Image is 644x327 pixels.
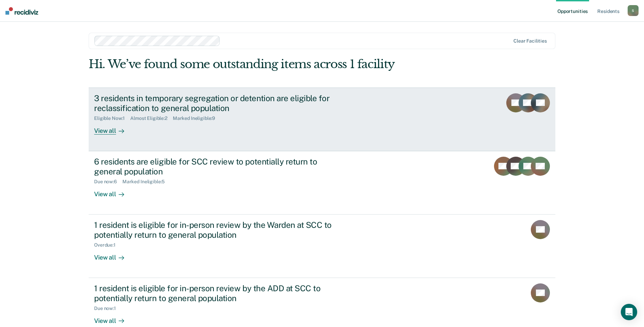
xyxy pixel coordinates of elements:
div: Marked Ineligible : 9 [173,115,221,121]
img: Recidiviz [5,7,38,15]
div: Due now : 1 [94,306,121,311]
div: Almost Eligible : 2 [130,115,173,121]
div: View all [94,185,132,198]
a: 6 residents are eligible for SCC review to potentially return to general populationDue now:6Marke... [89,151,555,215]
div: Clear facilities [513,38,547,44]
button: S [628,5,639,16]
div: Due now : 6 [94,179,122,185]
div: View all [94,121,132,135]
div: Hi. We’ve found some outstanding items across 1 facility [89,57,462,71]
div: Overdue : 1 [94,242,121,248]
a: 1 resident is eligible for in-person review by the Warden at SCC to potentially return to general... [89,215,555,278]
div: 6 residents are eligible for SCC review to potentially return to general population [94,157,333,176]
a: 3 residents in temporary segregation or detention are eligible for reclassification to general po... [89,88,555,151]
div: 1 resident is eligible for in-person review by the Warden at SCC to potentially return to general... [94,220,333,240]
div: Eligible Now : 1 [94,115,130,121]
div: View all [94,311,132,325]
div: Open Intercom Messenger [621,304,637,320]
div: View all [94,248,132,261]
div: 1 resident is eligible for in-person review by the ADD at SCC to potentially return to general po... [94,283,333,303]
div: 3 residents in temporary segregation or detention are eligible for reclassification to general po... [94,93,333,113]
div: Marked Ineligible : 5 [122,179,170,185]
